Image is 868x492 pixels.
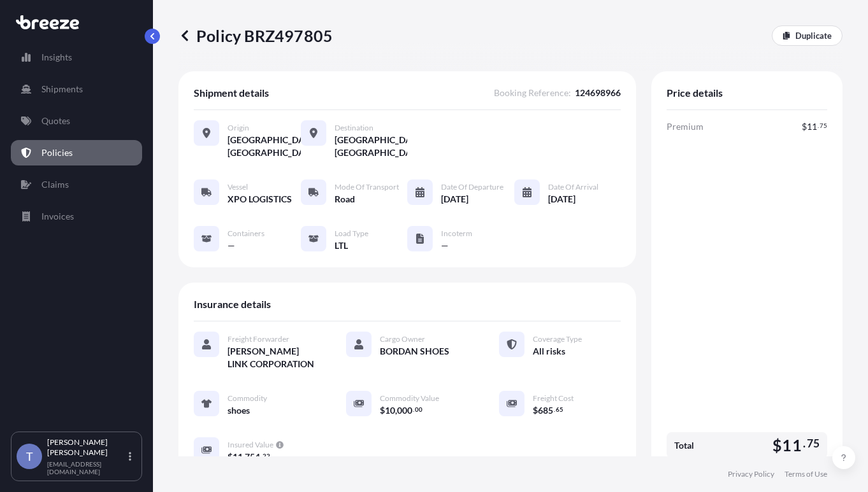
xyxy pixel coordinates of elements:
[820,123,827,128] span: 75
[533,393,574,404] span: Freight Cost
[803,440,806,447] span: .
[41,83,83,95] p: Shipments
[548,193,575,206] span: [DATE]
[194,298,271,311] span: Insurance details
[441,228,472,239] span: Incoterm
[807,440,820,447] span: 75
[554,407,555,412] span: .
[413,407,414,412] span: .
[261,454,262,458] span: .
[795,29,832,42] p: Duplicate
[228,134,301,159] span: [GEOGRAPHIC_DATA], [GEOGRAPHIC_DATA]
[47,460,126,475] p: [EMAIL_ADDRESS][DOMAIN_NAME]
[243,453,245,461] span: ,
[802,122,807,131] span: $
[533,406,538,415] span: $
[47,437,126,458] p: [PERSON_NAME] [PERSON_NAME]
[245,453,260,461] span: 754
[385,406,395,415] span: 10
[807,122,817,131] span: 11
[782,437,801,453] span: 11
[335,193,355,206] span: Road
[41,115,70,127] p: Quotes
[178,25,333,46] p: Policy BRZ497805
[11,204,142,229] a: Invoices
[11,45,142,70] a: Insights
[380,393,439,404] span: Commodity Value
[11,140,142,165] a: Policies
[335,182,399,192] span: Mode of Transport
[667,120,704,133] span: Premium
[11,108,142,134] a: Quotes
[335,134,408,159] span: [GEOGRAPHIC_DATA], [GEOGRAPHIC_DATA]
[772,437,782,453] span: $
[11,172,142,197] a: Claims
[263,454,270,458] span: 22
[533,334,582,344] span: Coverage Type
[335,239,348,252] span: LTL
[228,182,248,192] span: Vessel
[441,182,503,192] span: Date of Departure
[228,334,289,344] span: Freight Forwarder
[335,123,373,133] span: Destination
[556,407,563,412] span: 65
[533,345,565,358] span: All risks
[548,182,598,192] span: Date of Arrival
[41,51,72,64] p: Insights
[380,334,425,344] span: Cargo Owner
[228,193,292,206] span: XPO LOGISTICS
[228,123,249,133] span: Origin
[772,25,843,46] a: Duplicate
[41,210,74,223] p: Invoices
[228,453,233,461] span: $
[575,87,621,99] span: 124698966
[228,393,267,404] span: Commodity
[818,123,819,128] span: .
[335,228,368,239] span: Load Type
[380,345,449,358] span: BORDAN SHOES
[538,406,553,415] span: 685
[667,87,723,99] span: Price details
[415,407,423,412] span: 00
[441,239,449,252] span: —
[380,406,385,415] span: $
[395,406,397,415] span: ,
[674,439,694,452] span: Total
[41,146,73,159] p: Policies
[441,193,468,206] span: [DATE]
[785,469,827,479] a: Terms of Use
[228,345,315,370] span: [PERSON_NAME] LINK CORPORATION
[494,87,571,99] span: Booking Reference :
[41,178,69,191] p: Claims
[11,76,142,102] a: Shipments
[397,406,412,415] span: 000
[228,404,250,417] span: shoes
[26,450,33,463] span: T
[228,228,264,239] span: Containers
[194,87,269,99] span: Shipment details
[233,453,243,461] span: 11
[728,469,774,479] a: Privacy Policy
[228,440,273,450] span: Insured Value
[228,239,235,252] span: —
